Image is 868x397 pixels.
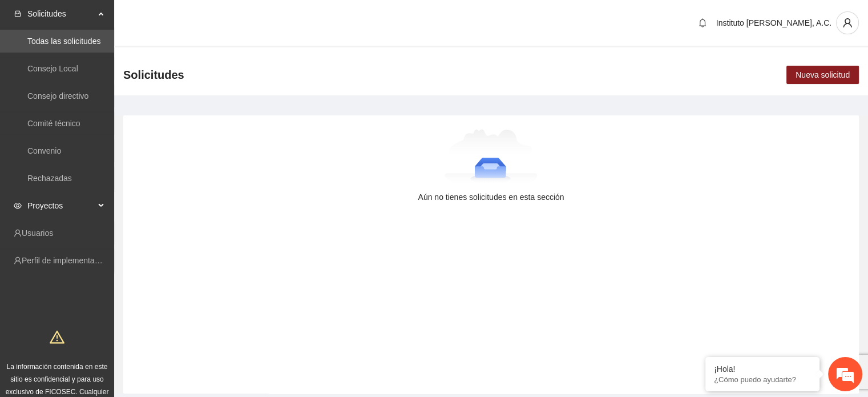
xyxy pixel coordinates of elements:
a: Convenio [27,146,61,155]
button: bell [693,14,712,32]
a: Todas las solicitudes [27,37,100,46]
button: Nueva solicitud [786,66,859,84]
div: ¡Hola! [714,364,811,374]
a: Consejo Local [27,64,78,73]
div: Aún no tienes solicitudes en esta sección [142,191,841,203]
a: Consejo directivo [27,91,88,101]
a: Comité técnico [27,119,80,128]
span: warning [50,330,64,344]
button: user [836,11,859,34]
span: eye [14,202,22,210]
p: ¿Cómo puedo ayudarte? [714,375,811,384]
span: inbox [14,10,22,18]
span: Solicitudes [123,66,184,84]
a: Usuarios [22,228,53,238]
a: Rechazadas [27,174,72,183]
a: Perfil de implementadora [22,256,111,265]
span: bell [694,18,711,27]
span: Nueva solicitud [796,69,850,81]
span: Solicitudes [27,2,95,25]
span: user [837,18,858,28]
img: Aún no tienes solicitudes en esta sección [445,129,538,186]
span: Instituto [PERSON_NAME], A.C. [716,18,831,27]
span: Proyectos [27,194,95,217]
